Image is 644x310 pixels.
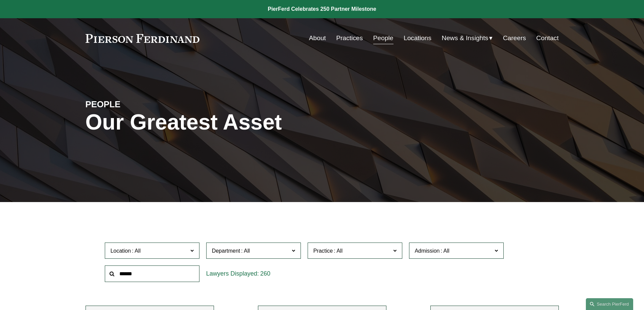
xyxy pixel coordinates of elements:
a: People [373,32,393,45]
span: Location [111,248,131,254]
h1: Our Greatest Asset [86,110,401,135]
a: Careers [503,32,526,45]
a: Contact [536,32,558,45]
a: Search this site [586,298,633,310]
span: Admission [415,248,440,254]
a: Locations [404,32,431,45]
a: folder dropdown [442,32,493,45]
a: About [309,32,326,45]
span: 260 [260,270,270,277]
span: News & Insights [442,32,488,44]
span: Practice [313,248,333,254]
a: Practices [336,32,363,45]
h4: PEOPLE [86,99,204,110]
span: Department [212,248,240,254]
